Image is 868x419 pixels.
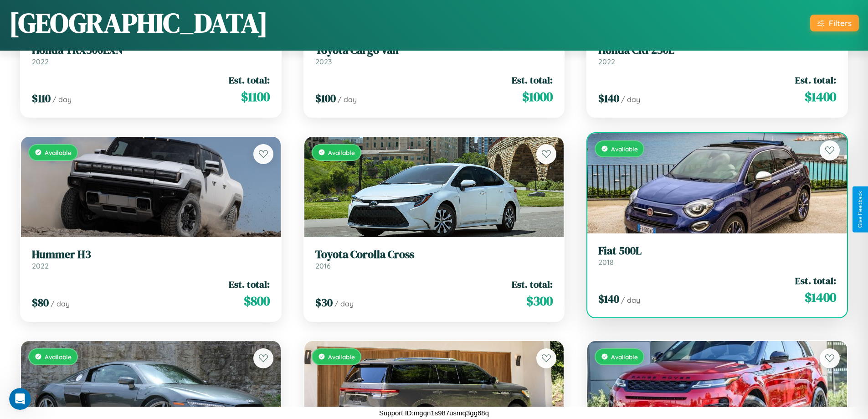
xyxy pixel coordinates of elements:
[45,149,72,156] span: Available
[829,18,852,28] div: Filters
[229,73,270,87] span: Est. total:
[32,248,270,261] h3: Hummer H3
[621,295,640,305] span: / day
[315,295,333,310] span: $ 30
[810,15,859,31] button: Filters
[338,95,357,104] span: / day
[241,88,270,106] span: $ 1100
[611,145,638,153] span: Available
[522,88,553,106] span: $ 1000
[857,191,863,228] div: Give Feedback
[315,248,553,261] h3: Toyota Corolla Cross
[229,278,270,291] span: Est. total:
[315,91,336,106] span: $ 100
[512,278,553,291] span: Est. total:
[795,73,836,87] span: Est. total:
[32,44,270,57] h3: Honda TRX300EXN
[598,258,614,267] span: 2018
[598,57,615,66] span: 2022
[32,261,49,270] span: 2022
[315,44,553,66] a: Toyota Cargo Van2023
[328,353,355,361] span: Available
[244,292,270,310] span: $ 800
[611,353,638,361] span: Available
[805,88,836,106] span: $ 1400
[45,353,72,361] span: Available
[598,44,836,66] a: Honda CRF250L2022
[51,299,70,308] span: / day
[9,388,31,410] iframe: Intercom live chat
[795,274,836,287] span: Est. total:
[32,57,49,66] span: 2022
[598,291,619,306] span: $ 140
[526,292,553,310] span: $ 300
[52,95,72,104] span: / day
[598,244,836,258] h3: Fiat 500L
[328,149,355,156] span: Available
[9,4,268,41] h1: [GEOGRAPHIC_DATA]
[598,44,836,57] h3: Honda CRF250L
[805,288,836,306] span: $ 1400
[512,73,553,87] span: Est. total:
[32,295,49,310] span: $ 80
[315,44,553,57] h3: Toyota Cargo Van
[32,44,270,66] a: Honda TRX300EXN2022
[32,248,270,270] a: Hummer H32022
[315,261,331,270] span: 2016
[598,91,619,106] span: $ 140
[598,244,836,267] a: Fiat 500L2018
[621,95,640,104] span: / day
[334,299,354,308] span: / day
[32,91,51,106] span: $ 110
[315,248,553,270] a: Toyota Corolla Cross2016
[315,57,332,66] span: 2023
[379,407,489,419] p: Support ID: mgqn1s987usmq3gg68q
